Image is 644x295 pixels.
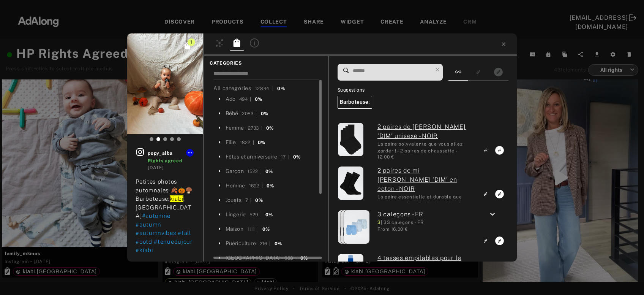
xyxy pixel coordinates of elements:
[265,211,273,218] div: 0%
[377,141,474,154] div: La paire polyvalente que vous allez garder ! - 2 paires de chaussette - Matière polaire chaude - ...
[377,122,474,141] a: (ada-kiabi-26394) 2 paires de chaussette 'DIM' unisexe - NOIR: La paire polyvalente que vous alle...
[226,153,277,161] div: Fêtes et anniversaire
[281,154,289,160] div: 17 |
[184,42,191,50] span: Click to see all exact linked products
[267,182,274,189] div: 0%
[478,145,492,155] button: Link to similar product
[170,195,184,202] mark: kiabi
[255,197,262,204] div: 0%
[338,96,372,109] h6: Barboteuse:
[338,210,363,244] img: 3-calecons-bleu-aaf19_3_fr1.jpg
[478,236,492,246] button: Link to similar product
[248,125,262,132] div: 2733 |
[471,67,485,77] button: Show only similar products linked
[148,150,194,157] span: popy_alba
[277,85,285,92] div: 0%
[255,85,274,92] div: 12894 |
[293,154,300,160] div: 0%
[260,240,271,247] div: 216 |
[226,239,256,247] div: Puériculture
[245,197,252,204] div: 7 |
[377,226,423,233] div: From 16,00 €
[136,247,153,253] span: #kiabi
[478,189,492,199] button: Link to similar product
[213,84,285,92] div: All categories
[492,236,507,246] button: Link to exact product
[136,238,152,245] span: #ootd
[377,254,474,272] a: (ada-kiabi-3766) 4 tasses empilables pour le bain - BLANC: Parfaits pour éveiller les sens de béb...
[226,196,241,204] div: Jouets
[248,168,262,175] div: 1522 |
[240,139,254,146] div: 1822 |
[226,182,245,190] div: Homme
[188,38,195,46] span: 1
[226,109,238,117] div: Bébé
[255,96,262,103] div: 0%
[136,178,193,219] span: Petites photos automnales 🍂🎃🍄‍🟫 Barboteuse:
[226,211,246,219] div: Lingerie
[154,238,193,245] span: #tenuedujour
[341,210,366,244] img: 3-calecons-bleu-aaf19_1_fr1.jpg
[148,165,164,170] time: 2025-09-20T14:59:17.000Z
[226,124,244,132] div: Femme
[492,189,507,199] button: Link to exact product
[338,87,393,94] span: Suggestions
[275,240,282,247] div: 0%
[377,193,474,206] div: La paire essentielle et durable que vous remercierait ! - 2 paires de mi chaussette - Matière pol...
[258,139,265,146] div: 0%
[266,125,273,132] div: 0%
[210,60,322,67] span: CATEGORIES
[148,158,182,163] span: Rights agreed
[247,226,259,233] div: 1111 |
[338,254,363,287] img: 4-tasses-empilables-pour-le-bain-blanc-dqn99_1_fr1.jpg
[226,138,236,146] div: Fille
[488,210,497,219] i: keyboard_arrow_down
[261,110,268,117] div: 0%
[338,123,363,156] img: 2-paires-de-chaussette-dim-unisexe-noir-erw76_1_fr1.jpg
[226,225,243,233] div: Maison
[262,226,270,233] div: 0%
[606,259,644,295] div: Widget de chat
[606,259,644,295] iframe: Chat Widget
[338,167,363,200] img: 2-paires-de-mi-chaussette-dim-en-coton-noir-erw70_1_fr1.jpg
[377,166,474,193] a: (ada-kiabi-26603) 2 paires de mi chaussette 'DIM' en coton - NOIR: La paire essentielle et durabl...
[242,110,257,117] div: 2083 |
[344,210,369,244] img: 3-calecons-bleu-aaf19_4_fr1.jpg
[492,145,507,155] button: Link to exact product
[136,195,192,219] span: .[GEOGRAPHIC_DATA]
[226,167,244,175] div: Garçon
[226,95,235,103] div: Ado
[491,67,505,77] button: Show only exact products linked
[377,219,423,226] div: | 3 3 caleçons - FR
[239,96,251,103] div: 494 |
[178,230,191,236] span: #fall
[136,230,176,236] span: #autumnvibes
[142,213,171,219] span: #automne
[377,154,474,160] div: 12,00 €
[136,221,161,228] span: #autumn
[265,168,273,175] div: 0%
[249,182,263,189] div: 1692 |
[377,220,381,225] span: 3
[249,211,262,218] div: 529 |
